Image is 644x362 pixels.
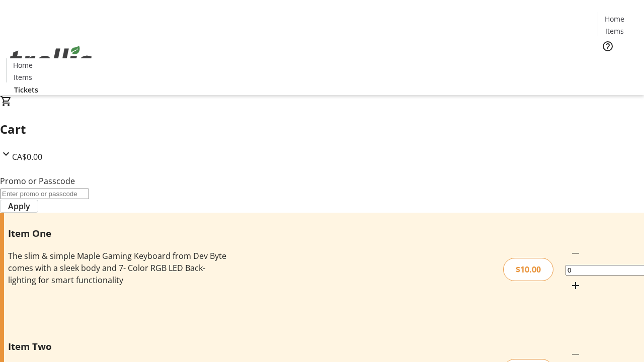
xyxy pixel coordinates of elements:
[8,250,228,286] div: The slim & simple Maple Gaming Keyboard from Dev Byte comes with a sleek body and 7- Color RGB LE...
[13,60,33,70] span: Home
[14,72,32,82] span: Items
[606,58,630,69] span: Tickets
[605,26,624,36] span: Items
[12,151,42,162] span: CA$0.00
[605,14,624,24] span: Home
[598,14,630,24] a: Home
[566,276,586,296] button: Increment by one
[7,72,39,82] a: Items
[7,60,39,70] a: Home
[8,226,228,240] h3: Item One
[598,26,630,36] a: Items
[14,84,38,95] span: Tickets
[6,35,96,85] img: Orient E2E Organization O5ZiHww0Ef's Logo
[8,200,30,212] span: Apply
[8,339,228,353] h3: Item Two
[503,258,553,281] div: $10.00
[598,36,618,56] button: Help
[6,84,46,95] a: Tickets
[598,58,638,69] a: Tickets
